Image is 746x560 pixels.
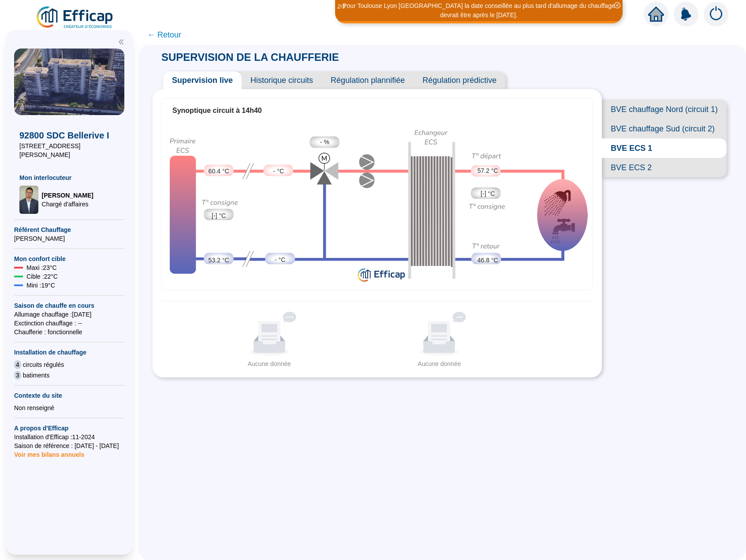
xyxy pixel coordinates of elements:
span: circuits régulés [23,360,64,369]
img: ecs-supervision.4e789799f7049b378e9c.png [162,123,593,287]
span: Régulation plannifiée [322,71,414,89]
span: 46.8 °C [477,256,498,265]
img: Chargé d'affaires [19,186,38,214]
span: BVE ECS 1 [602,138,727,158]
div: Pour Toulouse Lyon [GEOGRAPHIC_DATA] la date conseillée au plus tard d'allumage du chauffage devr... [336,1,621,20]
span: 57.2 °C [477,166,498,175]
span: 60.4 °C [209,167,229,176]
img: alerts [674,2,698,26]
span: BVE chauffage Nord (circuit 1) [602,100,727,119]
span: Allumage chauffage : [DATE] [14,310,124,319]
span: Référent Chauffage [14,225,124,234]
img: alerts [704,2,728,26]
div: Synoptique [162,123,593,287]
span: Chaufferie : fonctionnelle [14,328,124,336]
span: [PERSON_NAME] [14,234,124,243]
span: - °C [273,167,284,176]
span: Mon interlocuteur [19,173,119,182]
span: Contexte du site [14,391,124,400]
span: Régulation prédictive [414,71,505,89]
span: batiments [23,371,50,380]
span: Exctinction chauffage : -- [14,319,124,328]
div: Synoptique circuit à 14h40 [172,105,582,116]
div: Aucune donnée [399,359,480,369]
span: 3 [14,371,21,380]
span: Saison de référence : [DATE] - [DATE] [14,441,124,450]
span: A propos d'Efficap [14,424,124,433]
span: [-] °C [212,211,226,220]
span: Mon confort cible [14,254,124,263]
span: home [648,6,664,22]
span: BVE chauffage Sud (circuit 2) [602,119,727,138]
span: Chargé d'affaires [42,200,93,209]
span: [STREET_ADDRESS][PERSON_NAME] [19,142,119,159]
span: - % [320,138,329,147]
span: Supervision live [163,71,242,89]
span: Installation de chauffage [14,348,124,357]
span: 4 [14,360,21,369]
span: 92800 SDC Bellerive I [19,129,119,142]
span: Maxi : 23 °C [26,263,57,272]
span: double-left [118,39,124,45]
span: - °C [275,255,285,265]
span: SUPERVISION DE LA CHAUFFERIE [153,51,348,63]
span: Cible : 22 °C [26,272,58,281]
span: [-] °C [481,189,495,198]
div: Aucune donnée [165,359,374,369]
span: 53.2 °C [209,256,229,265]
span: close-circle [614,2,620,8]
span: Mini : 19 °C [26,281,55,290]
span: ← Retour [147,29,181,41]
span: [PERSON_NAME] [42,191,93,200]
span: Historique circuits [242,71,322,89]
span: Installation d'Efficap : 11-2024 [14,433,124,441]
span: Voir mes bilans annuels [14,446,84,458]
div: Non renseigné [14,403,124,412]
img: efficap energie logo [35,5,115,30]
i: 2 / 3 [337,3,345,10]
span: BVE ECS 2 [602,158,727,177]
span: Saison de chauffe en cours [14,301,124,310]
